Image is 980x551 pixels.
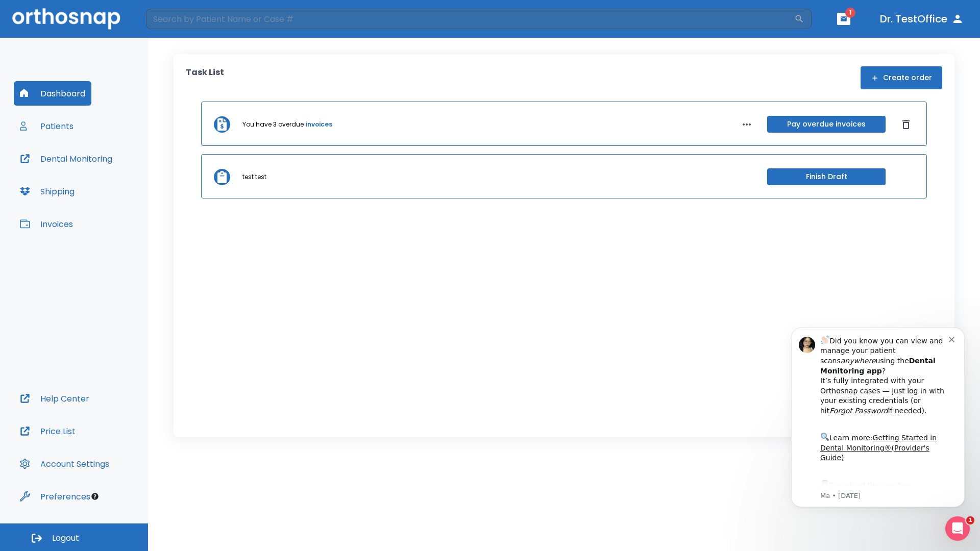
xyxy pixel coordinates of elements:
[186,66,224,89] p: Task List
[861,66,942,89] button: Create order
[876,10,968,28] button: Dr. TestOffice
[12,8,120,29] img: Orthosnap
[44,166,173,218] div: Download the app: | ​ Let us know if you need help getting started!
[14,452,115,476] button: Account Settings
[966,516,974,524] span: 1
[173,22,181,30] button: Dismiss notification
[898,116,914,133] button: Dismiss
[845,8,855,18] span: 1
[242,120,304,129] p: You have 3 overdue
[90,492,100,501] div: Tooltip anchor
[146,9,794,29] input: Search by Patient Name or Case #
[945,516,970,541] iframe: Intercom live chat
[242,172,266,182] p: test test
[44,169,135,187] a: App Store
[306,120,332,129] a: invoices
[14,484,96,509] button: Preferences
[767,168,886,185] button: Finish Draft
[44,179,173,188] p: Message from Ma, sent 1w ago
[14,114,80,138] button: Patients
[14,179,81,204] button: Shipping
[14,419,82,443] button: Price List
[14,386,95,411] button: Help Center
[776,312,980,523] iframe: Intercom notifications message
[14,81,91,106] button: Dashboard
[14,212,79,236] button: Invoices
[52,533,79,544] span: Logout
[767,116,886,133] button: Pay overdue invoices
[14,146,118,171] button: Dental Monitoring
